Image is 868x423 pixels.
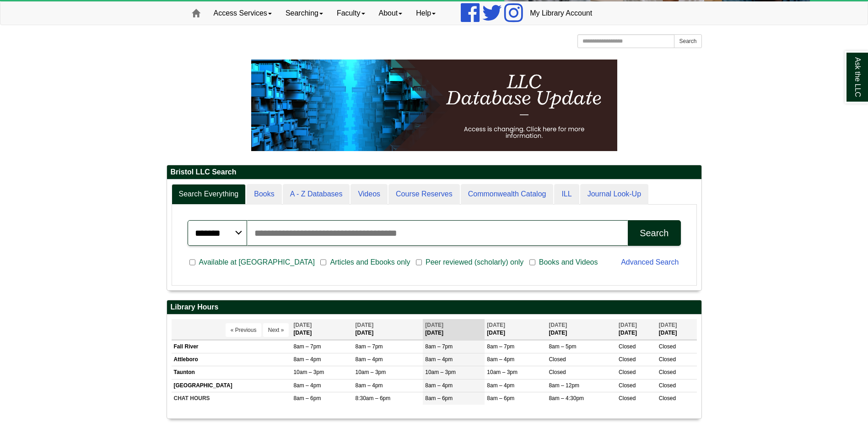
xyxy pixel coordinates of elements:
[628,220,680,246] button: Search
[330,2,372,25] a: Faculty
[619,382,636,389] span: Closed
[293,322,312,328] span: [DATE]
[549,343,576,350] span: 8am – 5pm
[293,343,321,350] span: 8am – 7pm
[172,353,291,366] td: Attleboro
[172,379,291,392] td: [GEOGRAPHIC_DATA]
[279,2,330,25] a: Searching
[580,184,648,205] a: Journal Look-Up
[619,395,636,401] span: Closed
[621,258,679,266] a: Advanced Search
[422,257,527,268] span: Peer reviewed (scholarly) only
[487,322,505,328] span: [DATE]
[619,356,636,363] span: Closed
[523,2,599,25] a: My Library Account
[172,184,246,205] a: Search Everything
[549,356,566,363] span: Closed
[293,369,324,375] span: 10am – 3pm
[356,356,383,363] span: 8am – 4pm
[659,322,677,328] span: [DATE]
[549,322,567,328] span: [DATE]
[172,366,291,379] td: Taunton
[167,300,701,315] h2: Library Hours
[283,184,350,205] a: A - Z Databases
[172,392,291,405] td: CHAT HOURS
[659,343,676,350] span: Closed
[487,382,514,389] span: 8am – 4pm
[195,257,318,268] span: Available at [GEOGRAPHIC_DATA]
[167,165,701,179] h2: Bristol LLC Search
[619,322,637,328] span: [DATE]
[172,341,291,353] td: Fall River
[554,184,579,205] a: ILL
[356,369,386,375] span: 10am – 3pm
[549,382,579,389] span: 8am – 12pm
[425,369,456,375] span: 10am – 3pm
[657,319,697,340] th: [DATE]
[251,60,617,151] img: HTML tutorial
[263,323,289,337] button: Next »
[207,2,279,25] a: Access Services
[549,369,566,375] span: Closed
[293,382,321,389] span: 8am – 4pm
[640,228,669,239] div: Search
[425,382,453,389] span: 8am – 4pm
[659,382,676,389] span: Closed
[487,343,514,350] span: 8am – 7pm
[293,356,321,363] span: 8am – 4pm
[425,343,453,350] span: 8am – 7pm
[487,356,514,363] span: 8am – 4pm
[356,395,391,401] span: 8:30am – 6pm
[616,319,657,340] th: [DATE]
[487,369,518,375] span: 10am – 3pm
[293,395,321,401] span: 8am – 6pm
[388,184,460,205] a: Course Reserves
[485,319,546,340] th: [DATE]
[423,319,485,340] th: [DATE]
[356,382,383,389] span: 8am – 4pm
[461,184,554,205] a: Commonwealth Catalog
[535,257,602,268] span: Books and Videos
[659,369,676,375] span: Closed
[425,322,443,328] span: [DATE]
[356,322,374,328] span: [DATE]
[619,369,636,375] span: Closed
[659,395,676,401] span: Closed
[619,343,636,350] span: Closed
[326,257,414,268] span: Articles and Ebooks only
[546,319,616,340] th: [DATE]
[320,258,326,266] input: Articles and Ebooks only
[247,184,281,205] a: Books
[372,2,410,25] a: About
[291,319,353,340] th: [DATE]
[425,395,453,401] span: 8am – 6pm
[549,395,584,401] span: 8am – 4:30pm
[353,319,423,340] th: [DATE]
[416,258,422,266] input: Peer reviewed (scholarly) only
[674,34,701,48] button: Search
[350,184,388,205] a: Videos
[487,395,514,401] span: 8am – 6pm
[659,356,676,363] span: Closed
[529,258,535,266] input: Books and Videos
[409,2,442,25] a: Help
[425,356,453,363] span: 8am – 4pm
[356,343,383,350] span: 8am – 7pm
[226,323,262,337] button: « Previous
[189,258,195,266] input: Available at [GEOGRAPHIC_DATA]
